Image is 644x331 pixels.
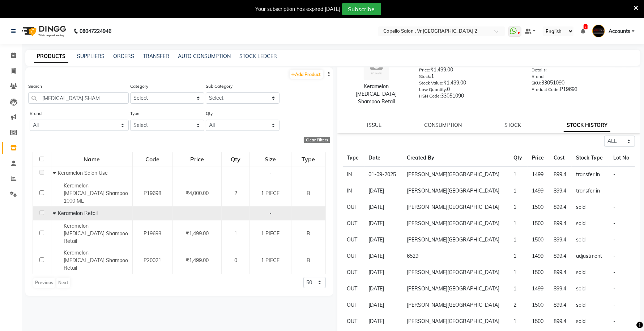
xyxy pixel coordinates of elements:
th: Type [343,150,364,166]
td: [DATE] [364,264,402,281]
span: 1 PIECE [261,257,280,264]
td: sold [572,199,609,215]
span: P19693 [144,230,161,237]
label: Low Quantity: [419,86,447,93]
td: OUT [343,281,364,297]
td: [PERSON_NAME][GEOGRAPHIC_DATA] [402,183,509,199]
td: IN [343,166,364,183]
td: OUT [343,313,364,330]
td: 899.4 [549,264,572,281]
input: Search by product name or code [28,92,129,104]
span: ₹1,499.00 [186,257,209,264]
label: Stock: [419,73,431,80]
td: [DATE] [364,313,402,330]
td: adjustment [572,248,609,264]
b: 08047224946 [80,21,111,41]
td: [PERSON_NAME][GEOGRAPHIC_DATA] [402,166,509,183]
span: ₹1,499.00 [186,230,209,237]
td: 1500 [528,232,549,248]
td: [DATE] [364,248,402,264]
label: Type [130,110,140,117]
td: 01-09-2025 [364,166,402,183]
td: OUT [343,232,364,248]
div: ₹1,499.00 [419,79,521,89]
td: 1 [509,313,528,330]
div: ₹1,499.00 [419,66,521,76]
td: 1500 [528,297,549,313]
span: Collapse Row [53,170,58,176]
td: - [609,264,635,281]
td: - [609,281,635,297]
th: Price [528,150,549,166]
div: Size [250,153,291,166]
label: Brand: [532,73,545,80]
td: - [609,313,635,330]
div: Your subscription has expired [DATE] [256,5,341,13]
label: Stock Value: [419,80,444,86]
img: logo [18,21,68,41]
td: OUT [343,264,364,281]
div: Price [173,153,221,166]
span: 1 [234,230,237,237]
a: ISSUE [367,122,381,128]
td: - [609,183,635,199]
td: [DATE] [364,281,402,297]
span: P20021 [144,257,161,264]
span: 0 [234,257,237,264]
span: ₹4,000.00 [186,190,209,196]
th: Stock Type [572,150,609,166]
span: B [307,257,310,264]
td: [PERSON_NAME][GEOGRAPHIC_DATA] [402,313,509,330]
div: 0 [419,86,521,96]
span: 2 [234,190,237,196]
td: 2 [509,297,528,313]
a: PRODUCTS [34,50,68,63]
a: AUTO CONSUMPTION [178,53,231,59]
td: [PERSON_NAME][GEOGRAPHIC_DATA] [402,232,509,248]
td: OUT [343,248,364,264]
span: Keramelon Retail [58,210,98,216]
img: Accounts [592,25,605,37]
td: OUT [343,199,364,215]
td: 1499 [528,166,549,183]
span: - [269,170,272,176]
td: 1 [509,264,528,281]
a: ORDERS [113,53,134,59]
label: Sub Category [206,83,233,90]
td: [PERSON_NAME][GEOGRAPHIC_DATA] [402,199,509,215]
span: 1 PIECE [261,190,280,196]
span: Keramelon [MEDICAL_DATA] Shampoo Retail [64,249,128,271]
td: sold [572,232,609,248]
td: IN [343,183,364,199]
a: CONSUMPTION [424,122,462,128]
td: OUT [343,297,364,313]
td: - [609,297,635,313]
th: Cost [549,150,572,166]
div: P19693 [532,86,633,96]
div: Clear Filters [304,137,330,143]
th: Created By [402,150,509,166]
span: Keramelon Salon Use [58,170,108,176]
td: [DATE] [364,199,402,215]
td: [DATE] [364,297,402,313]
div: Code [133,153,172,166]
span: 7 [584,24,588,29]
td: - [609,166,635,183]
button: Subscribe [342,3,381,15]
th: Date [364,150,402,166]
a: TRANSFER [143,53,169,59]
a: SUPPLIERS [77,53,105,59]
label: Details: [532,67,547,73]
td: sold [572,281,609,297]
div: Keramelon [MEDICAL_DATA] Shampoo Retail [345,83,409,105]
span: Keramelon [MEDICAL_DATA] Shampoo 1000 ML [64,182,128,204]
td: 899.4 [549,248,572,264]
label: Product Code: [532,86,560,93]
td: sold [572,297,609,313]
td: 899.4 [549,183,572,199]
td: 1 [509,215,528,232]
td: sold [572,215,609,232]
span: 1 PIECE [261,230,280,237]
td: 899.4 [549,199,572,215]
td: 1500 [528,199,549,215]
